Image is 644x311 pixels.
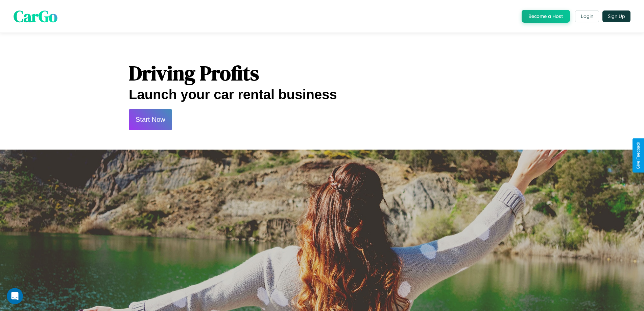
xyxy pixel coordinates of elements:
h2: Launch your car rental business [129,87,515,102]
button: Login [575,10,599,22]
button: Sign Up [602,10,630,22]
button: Start Now [129,109,172,130]
span: CarGo [14,5,57,27]
button: Become a Host [522,10,570,23]
div: Give Feedback [636,142,641,169]
iframe: Intercom live chat [7,288,23,304]
h1: Driving Profits [129,59,515,87]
